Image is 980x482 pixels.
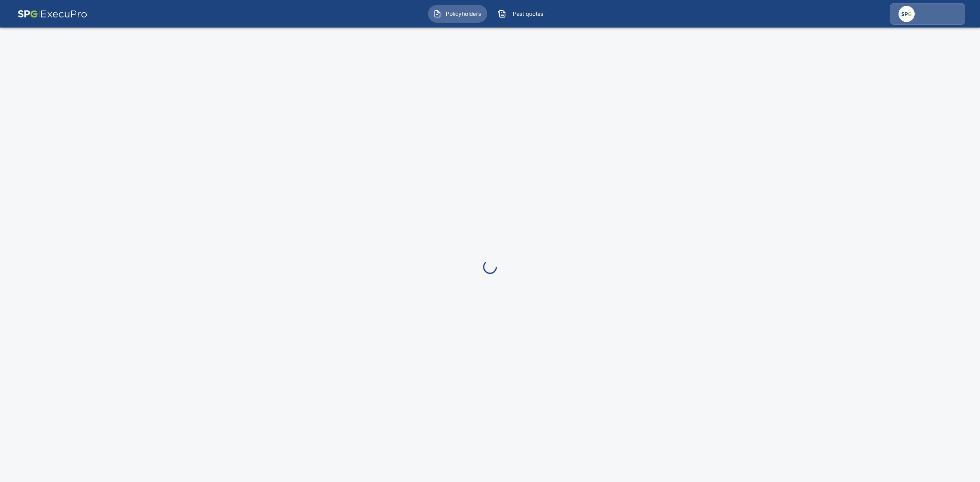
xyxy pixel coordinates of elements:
[493,5,552,23] button: Past quotes IconPast quotes
[498,10,506,18] img: Past quotes Icon
[433,10,442,18] img: Policyholders Icon
[444,10,482,18] span: Policyholders
[428,5,487,23] button: Policyholders IconPolicyholders
[509,10,547,18] span: Past quotes
[18,3,87,25] img: AA Logo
